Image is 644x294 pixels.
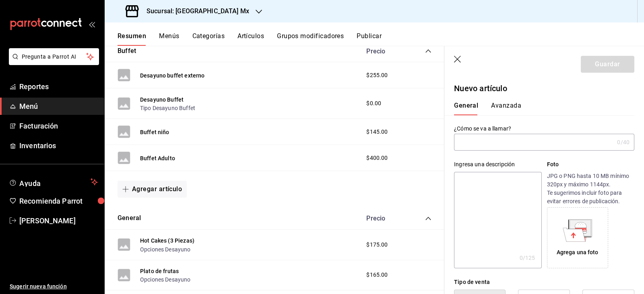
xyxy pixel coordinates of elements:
[19,177,87,187] span: Ayuda
[19,101,98,112] span: Menú
[140,154,175,162] button: Buffet Adulto
[6,58,99,67] a: Pregunta a Parrot AI
[118,214,141,223] button: General
[549,209,606,266] div: Agrega una foto
[454,160,541,169] div: Ingresa una descripción
[557,248,599,257] div: Agrega una foto
[425,215,431,222] button: collapse-category-row
[19,120,98,131] span: Facturación
[454,126,634,131] label: ¿Cómo se va a llamar?
[366,71,388,80] span: $255.00
[19,140,98,151] span: Inventarios
[520,254,535,262] div: 0 /125
[140,267,179,275] button: Plato de frutas
[89,21,95,27] button: open_drawer_menu
[22,53,87,61] span: Pregunta a Parrot AI
[366,271,388,279] span: $165.00
[159,32,179,46] button: Menús
[140,128,169,136] button: Buffet niño
[118,32,644,46] div: navigation tabs
[491,102,521,115] button: Avanzada
[366,241,388,249] span: $175.00
[140,71,204,80] button: Desayuno buffet externo
[19,196,98,206] span: Recomienda Parrot
[454,82,634,94] p: Nuevo artículo
[454,102,478,115] button: General
[237,32,264,46] button: Artículos
[547,172,634,206] p: JPG o PNG hasta 10 MB mínimo 320px y máximo 1144px. Te sugerimos incluir foto para evitar errores...
[358,47,410,55] div: Precio
[140,276,191,284] button: Opciones Desayuno
[19,215,98,226] span: [PERSON_NAME]
[357,32,382,46] button: Publicar
[425,48,431,54] button: collapse-category-row
[118,32,146,46] button: Resumen
[454,278,634,286] div: Tipo de venta
[140,96,184,104] button: Desayuno Buffet
[617,138,630,146] div: 0 /40
[19,81,98,92] span: Reportes
[118,47,136,56] button: Buffet
[547,160,634,169] p: Foto
[118,181,187,198] button: Agregar artículo
[9,48,99,65] button: Pregunta a Parrot AI
[277,32,344,46] button: Grupos modificadores
[454,102,625,115] div: navigation tabs
[192,32,225,46] button: Categorías
[140,237,194,245] button: Hot Cakes (3 Piezas)
[140,104,195,112] button: Tipo Desayuno Buffet
[140,245,191,253] button: Opciones Desayuno
[366,154,388,162] span: $400.00
[366,128,388,136] span: $145.00
[366,99,381,108] span: $0.00
[140,6,249,16] h3: Sucursal: [GEOGRAPHIC_DATA] Mx
[358,214,410,222] div: Precio
[10,282,98,291] span: Sugerir nueva función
